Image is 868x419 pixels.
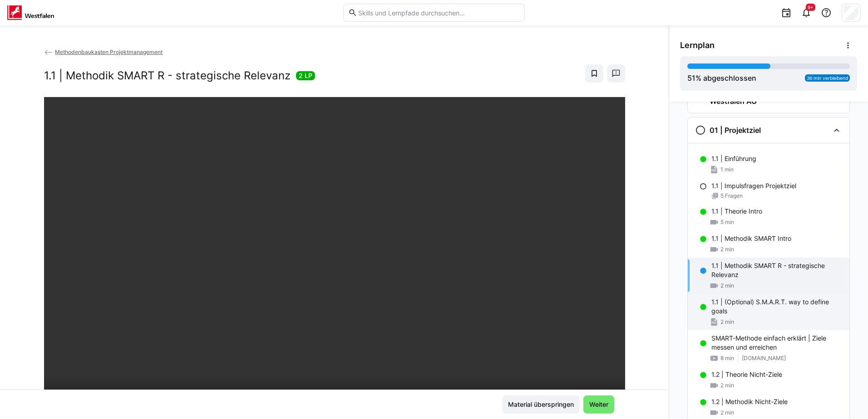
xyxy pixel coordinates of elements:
span: 51 [687,73,695,83]
h3: 01 | Projektziel [710,126,761,135]
span: Lernplan [680,40,715,50]
button: Weiter [583,395,614,414]
span: 2 min [720,318,734,326]
p: 1.1 | (Optional) S.M.A.R.T. way to define goals [711,297,842,316]
span: 8 min [720,355,734,362]
a: Methodenbaukasten Projektmanagement [44,49,163,55]
p: 1.1 | Impulsfragen Projektziel [711,181,796,190]
p: 1.1 | Einführung [711,154,756,163]
p: 1.2 | Theorie Nicht-Ziele [711,370,782,379]
span: 2 min [720,409,734,416]
span: 2 min [720,282,734,289]
input: Skills und Lernpfade durchsuchen… [357,9,520,17]
p: 1.1 | Methodik SMART R - strategische Relevanz [711,261,842,279]
span: 36 min verbleibend [807,75,848,81]
span: 2 min [720,382,734,389]
span: Methodenbaukasten Projektmanagement [55,49,163,55]
p: SMART-Methode einfach erklärt | Ziele messen und erreichen [711,334,842,352]
h2: 1.1 | Methodik SMART R - strategische Relevanz [44,69,291,83]
p: 1.2 | Methodik Nicht-Ziele [711,397,788,406]
span: 5 min [720,219,734,226]
div: % abgeschlossen [687,73,756,83]
p: 1.1 | Methodik SMART Intro [711,234,791,243]
p: 1.1 | Theorie Intro [711,207,762,216]
span: [DOMAIN_NAME] [742,355,786,362]
span: 1 min [720,166,734,173]
span: 5 Fragen [720,192,743,200]
span: Material überspringen [507,400,575,409]
button: Material überspringen [502,395,580,414]
span: 9+ [808,5,814,10]
span: 2 LP [299,71,312,80]
span: 2 min [720,246,734,253]
span: Weiter [588,400,610,409]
